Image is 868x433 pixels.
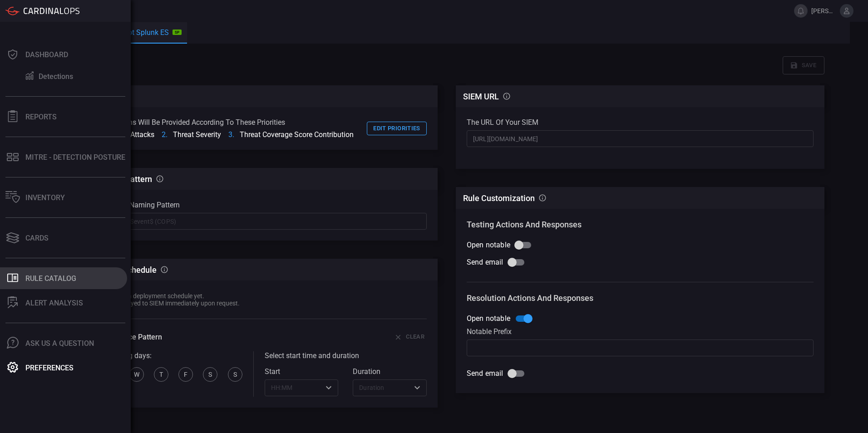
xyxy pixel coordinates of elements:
[265,351,427,360] div: Select start time and duration
[154,367,168,382] div: t
[178,367,193,382] div: f
[80,300,240,307] div: Rules will be deployed to SIEM immediately upon request.
[80,118,354,127] div: Your suggestions will be provided according to these priorities
[25,234,49,242] div: Cards
[463,92,499,101] h3: SIEM URL
[367,122,427,136] button: Edit priorities
[93,22,187,44] button: Simplot Splunk ESSP
[267,382,321,394] input: HH:MM
[25,193,65,202] div: Inventory
[80,351,242,360] div: On the following days:
[467,220,814,229] h3: Testing Actions and Responses
[25,299,83,307] div: ALERT ANALYSIS
[203,367,217,382] div: s
[355,382,409,394] input: Duration
[173,30,182,35] div: SP
[467,257,503,268] span: Send email
[467,130,814,147] input: URL
[463,193,535,203] h3: Rule customization
[811,7,836,15] span: [PERSON_NAME].[PERSON_NAME]
[467,118,814,127] div: The URL of your SIEM
[80,213,427,230] input: $application$ - $event$ (COPS)
[25,113,57,121] div: Reports
[467,240,510,251] span: Open notable
[467,313,510,324] span: Open notable
[467,293,814,303] h3: Resolution Actions and Responses
[467,368,503,379] span: Send email
[25,274,76,283] div: Rule Catalog
[467,327,814,336] div: Notable prefix
[98,28,182,37] div: Simplot Splunk ES
[322,381,335,394] button: Open
[411,381,424,394] button: Open
[162,130,221,139] li: Threat Severity
[353,367,427,376] label: Duration
[80,292,240,300] div: You have not set a deployment schedule yet.
[25,364,74,372] div: Preferences
[265,367,339,376] label: Start
[80,201,427,209] div: Type your rule naming pattern
[228,130,354,139] li: Threat Coverage Score Contribution
[39,72,73,81] div: Detections
[25,153,125,162] div: MITRE - Detection Posture
[228,367,242,382] div: s
[25,339,94,348] div: Ask Us A Question
[25,50,68,59] div: Dashboard
[129,367,144,382] div: w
